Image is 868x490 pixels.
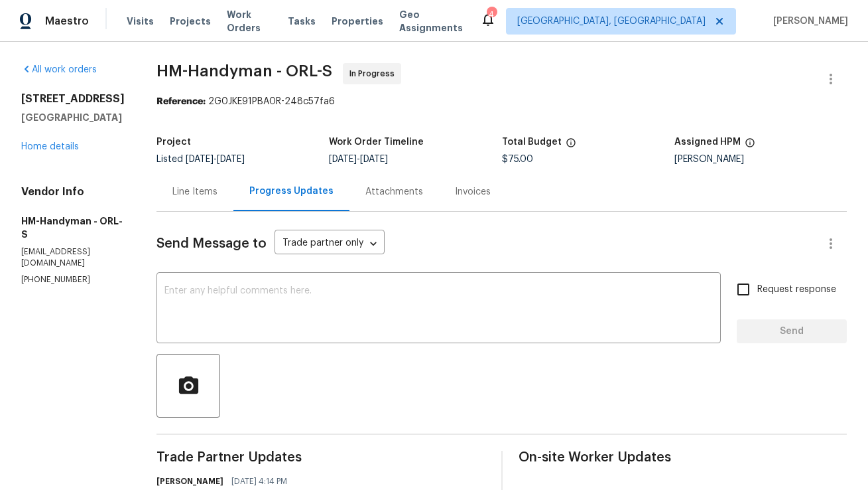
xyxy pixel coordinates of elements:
[360,155,388,164] span: [DATE]
[156,451,485,464] span: Trade Partner Updates
[249,185,334,198] div: Progress Updates
[768,15,848,28] span: [PERSON_NAME]
[172,185,217,199] div: Line Items
[519,451,847,464] span: On-site Worker Updates
[21,142,79,151] a: Home details
[566,137,576,155] span: The total cost of line items that have been proposed by Opendoor. This sum includes line items th...
[21,246,125,269] p: [EMAIL_ADDRESS][DOMAIN_NAME]
[21,214,125,241] h5: HM-Handyman - ORL-S
[186,155,214,164] span: [DATE]
[329,137,424,147] h5: Work Order Timeline
[156,237,267,250] span: Send Message to
[288,17,316,26] span: Tasks
[502,137,562,147] h5: Total Budget
[329,155,388,164] span: -
[674,155,847,164] div: [PERSON_NAME]
[329,155,357,164] span: [DATE]
[227,8,272,35] span: Work Orders
[517,15,706,28] span: [GEOGRAPHIC_DATA], [GEOGRAPHIC_DATA]
[21,65,97,74] a: All work orders
[156,155,245,164] span: Listed
[45,15,89,28] span: Maestro
[156,475,223,488] h6: [PERSON_NAME]
[186,155,245,164] span: -
[127,15,154,28] span: Visits
[757,283,836,297] span: Request response
[399,8,464,35] span: Geo Assignments
[365,185,423,199] div: Attachments
[502,155,533,164] span: $75.00
[332,15,383,28] span: Properties
[21,111,125,124] h5: [GEOGRAPHIC_DATA]
[455,185,491,199] div: Invoices
[674,137,741,147] h5: Assigned HPM
[21,274,125,286] p: [PHONE_NUMBER]
[745,137,755,155] span: The hpm assigned to this work order.
[21,92,125,106] h2: [STREET_ADDRESS]
[487,8,496,21] div: 4
[156,95,847,108] div: 2G0JKE91PBA0R-248c57fa6
[275,233,385,255] div: Trade partner only
[156,97,206,106] b: Reference:
[156,137,191,147] h5: Project
[231,475,287,488] span: [DATE] 4:14 PM
[349,67,400,80] span: In Progress
[217,155,245,164] span: [DATE]
[156,63,332,79] span: HM-Handyman - ORL-S
[21,185,125,199] h4: Vendor Info
[170,15,211,28] span: Projects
